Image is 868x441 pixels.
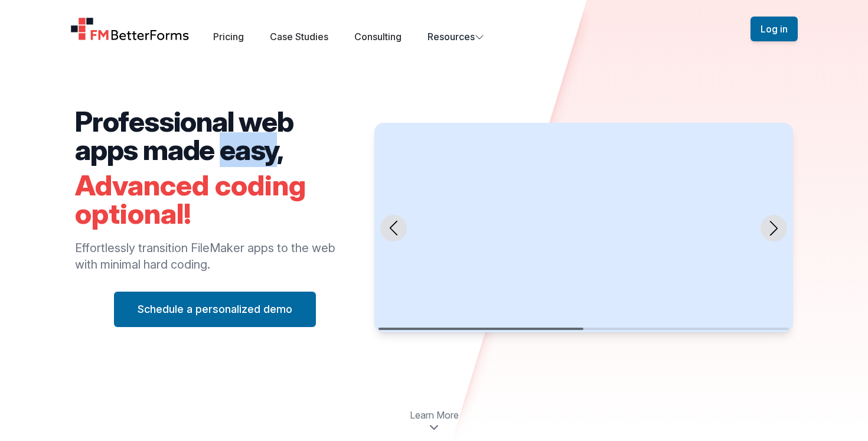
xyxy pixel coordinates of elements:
[70,17,190,41] a: Home
[354,31,402,43] a: Consulting
[750,17,798,41] button: Log in
[270,31,328,43] a: Case Studies
[114,292,316,327] button: Schedule a personalized demo
[75,240,355,273] p: Effortlessly transition FileMaker apps to the web with minimal hard coding.
[56,14,812,44] nav: Global
[428,30,484,44] button: Resources
[75,171,355,228] h2: Advanced coding optional!
[410,408,459,422] span: Learn More
[75,107,355,164] h2: Professional web apps made easy,
[213,31,244,43] a: Pricing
